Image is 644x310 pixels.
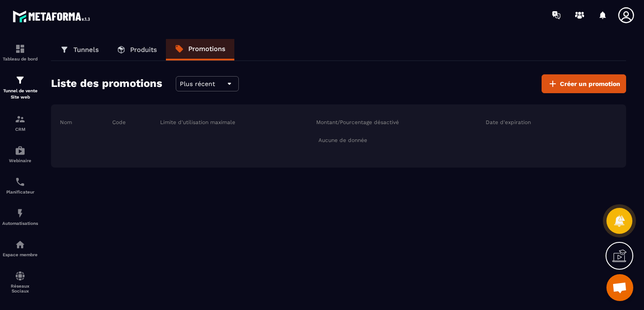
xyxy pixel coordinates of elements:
a: Tunnels [51,39,108,60]
img: social-network [15,271,25,281]
p: Tunnel de vente Site web [2,88,38,100]
p: Date d'expiration [486,119,531,126]
p: Tableau de bord [2,56,38,61]
img: automations [15,239,25,250]
a: social-networksocial-networkRéseaux Sociaux [2,264,38,300]
a: formationformationTunnel de vente Site web [2,68,38,107]
a: automationsautomationsWebinaire [2,138,38,170]
img: scheduler [15,177,25,187]
p: CRM [2,127,38,132]
a: automationsautomationsEspace membre [2,232,38,264]
p: Tunnels [73,46,99,54]
img: formation [15,114,25,125]
p: Webinaire [2,158,38,163]
img: formation [15,43,25,54]
p: Promotions [188,45,225,53]
a: Produits [108,39,166,60]
p: Limite d'utilisation maximale [160,119,235,126]
p: Montant/Pourcentage désactivé [316,119,399,126]
a: schedulerschedulerPlanificateur [2,170,38,201]
img: formation [15,75,25,86]
p: Planificateur [2,189,38,194]
h2: Liste des promotions [51,74,162,93]
a: formationformationTableau de bord [2,37,38,68]
p: Automatisations [2,221,38,226]
span: Aucune de donnée [318,137,367,144]
img: automations [15,145,25,156]
img: logo [13,8,93,25]
a: formationformationCRM [2,107,38,138]
p: Réseaux Sociaux [2,284,38,293]
p: Code [112,119,126,126]
p: Produits [130,46,157,54]
p: Espace membre [2,252,38,257]
span: Créer un promotion [560,79,620,88]
a: Promotions [166,39,234,60]
span: Plus récent [180,80,215,87]
img: automations [15,208,25,219]
a: automationsautomationsAutomatisations [2,201,38,232]
p: Nom [60,119,72,126]
button: Créer un promotion [542,74,626,93]
div: Ouvrir le chat [606,274,633,301]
